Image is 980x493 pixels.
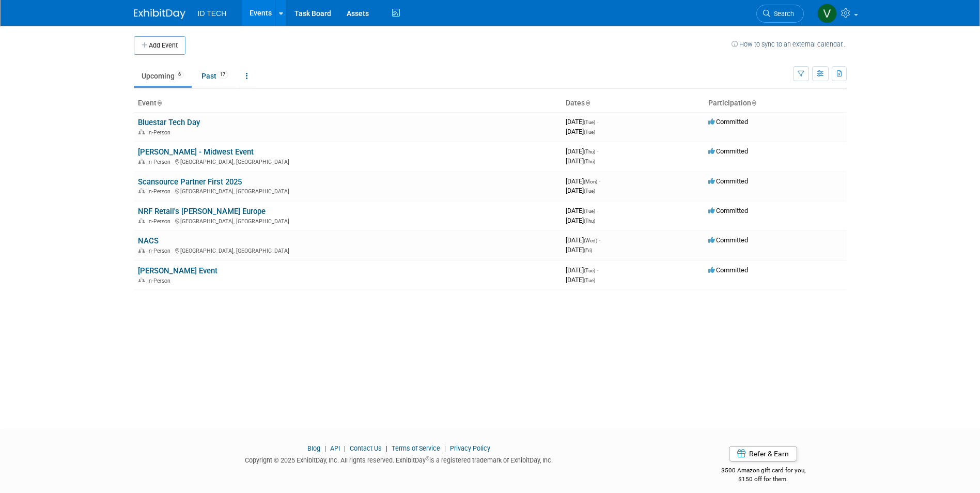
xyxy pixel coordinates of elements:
span: 6 [175,71,184,79]
a: Terms of Service [392,444,440,452]
a: How to sync to an external calendar... [732,40,847,48]
img: Victoria Henzon [817,4,837,23]
a: Refer & Earn [729,446,797,461]
span: [DATE] [566,246,592,254]
img: In-Person Event [138,218,145,223]
span: | [322,444,329,452]
a: Sort by Event Name [157,99,162,107]
span: (Thu) [584,159,595,164]
span: Committed [708,266,748,274]
span: In-Person [147,218,174,225]
span: ID TECH [198,9,227,18]
span: (Thu) [584,149,595,155]
sup: ® [426,456,429,461]
span: (Tue) [584,268,595,273]
a: NRF Retail's [PERSON_NAME] Europe [138,207,266,216]
a: API [330,444,340,452]
span: In-Person [147,248,174,254]
img: In-Person Event [138,248,145,253]
span: - [597,207,598,214]
a: Blog [307,444,320,452]
span: (Tue) [584,129,595,135]
span: - [597,118,598,126]
a: Past17 [194,66,236,86]
div: [GEOGRAPHIC_DATA], [GEOGRAPHIC_DATA] [138,217,557,225]
span: In-Person [147,159,174,165]
img: In-Person Event [138,278,145,283]
span: [DATE] [566,236,600,244]
span: 17 [217,71,228,79]
span: [DATE] [566,276,595,284]
div: $150 off for them. [680,475,847,484]
span: (Fri) [584,248,592,253]
a: [PERSON_NAME] Event [138,266,217,275]
a: Privacy Policy [450,444,490,452]
div: [GEOGRAPHIC_DATA], [GEOGRAPHIC_DATA] [138,187,557,195]
a: Search [756,5,804,23]
span: - [599,236,600,244]
span: Committed [708,118,748,126]
a: Sort by Start Date [585,99,590,107]
span: [DATE] [566,177,600,185]
span: | [442,444,448,452]
span: (Mon) [584,179,597,184]
span: [DATE] [566,187,595,194]
span: [DATE] [566,118,598,126]
span: Committed [708,236,748,244]
button: Add Event [134,36,185,55]
a: Sort by Participation Type [751,99,756,107]
a: Bluestar Tech Day [138,118,200,127]
span: [DATE] [566,266,598,274]
span: In-Person [147,188,174,195]
span: Committed [708,177,748,185]
span: (Tue) [584,278,595,283]
span: Committed [708,147,748,155]
span: - [599,177,600,185]
a: Contact Us [350,444,382,452]
div: [GEOGRAPHIC_DATA], [GEOGRAPHIC_DATA] [138,157,557,165]
a: Scansource Partner First 2025 [138,177,242,187]
div: $500 Amazon gift card for you, [680,459,847,483]
span: - [597,147,598,155]
span: (Thu) [584,218,595,224]
span: [DATE] [566,157,595,165]
span: (Tue) [584,119,595,125]
img: In-Person Event [138,188,145,193]
th: Participation [704,95,847,112]
span: Search [770,10,794,18]
span: Committed [708,207,748,214]
a: NACS [138,236,159,245]
span: (Wed) [584,238,597,243]
span: [DATE] [566,147,598,155]
th: Event [134,95,562,112]
span: (Tue) [584,188,595,194]
span: | [383,444,390,452]
div: Copyright © 2025 ExhibitDay, Inc. All rights reserved. ExhibitDay is a registered trademark of Ex... [134,453,665,465]
span: (Tue) [584,208,595,214]
th: Dates [562,95,704,112]
span: In-Person [147,129,174,136]
span: In-Person [147,278,174,284]
span: - [597,266,598,274]
span: [DATE] [566,128,595,135]
a: [PERSON_NAME] - Midwest Event [138,147,254,157]
span: [DATE] [566,207,598,214]
img: In-Person Event [138,129,145,134]
div: [GEOGRAPHIC_DATA], [GEOGRAPHIC_DATA] [138,246,557,254]
span: | [341,444,348,452]
img: ExhibitDay [134,9,185,19]
a: Upcoming6 [134,66,192,86]
span: [DATE] [566,217,595,224]
img: In-Person Event [138,159,145,164]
